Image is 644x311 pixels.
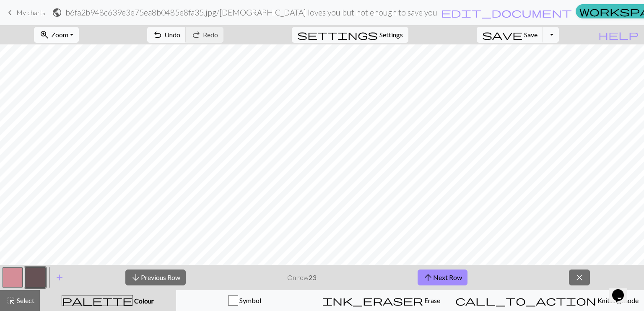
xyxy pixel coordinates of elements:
span: edit_document [441,7,572,18]
span: help [598,29,639,41]
span: keyboard_arrow_left [5,7,15,18]
span: close [574,272,584,283]
span: Knitting mode [596,296,639,304]
span: Zoom [51,31,68,39]
button: Zoom [34,27,79,43]
span: Select [16,296,34,304]
button: Knitting mode [450,290,644,311]
span: ink_eraser [322,295,423,306]
a: My charts [5,5,45,20]
h2: b6fa2b948c639e3e75ea8b0485e8fa35.jpg / [DEMOGRAPHIC_DATA] loves you but not enough to save you [65,8,437,17]
span: My charts [16,8,45,16]
button: SettingsSettings [292,27,408,43]
button: Colour [40,290,176,311]
button: Previous Row [125,270,186,285]
button: Next Row [418,270,467,285]
span: arrow_upward [423,272,433,283]
span: zoom_in [39,29,49,41]
i: Settings [297,30,378,40]
span: save [482,29,522,41]
p: On row [287,272,316,282]
button: Symbol [176,290,313,311]
button: Undo [147,27,186,43]
span: undo [153,29,163,41]
span: highlight_alt [5,295,16,306]
span: Save [524,31,538,39]
span: Symbol [238,296,261,304]
span: arrow_downward [131,272,141,283]
span: palette [62,295,132,306]
span: call_to_action [455,295,596,306]
span: Colour [133,297,154,305]
iframe: chat widget [609,277,636,303]
span: settings [297,29,378,41]
button: Erase [313,290,450,311]
span: Undo [164,31,180,39]
span: Settings [379,30,403,40]
span: public [52,7,62,18]
span: add [55,272,65,283]
span: Erase [423,296,440,304]
button: Save [477,27,543,43]
strong: 23 [309,273,316,281]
